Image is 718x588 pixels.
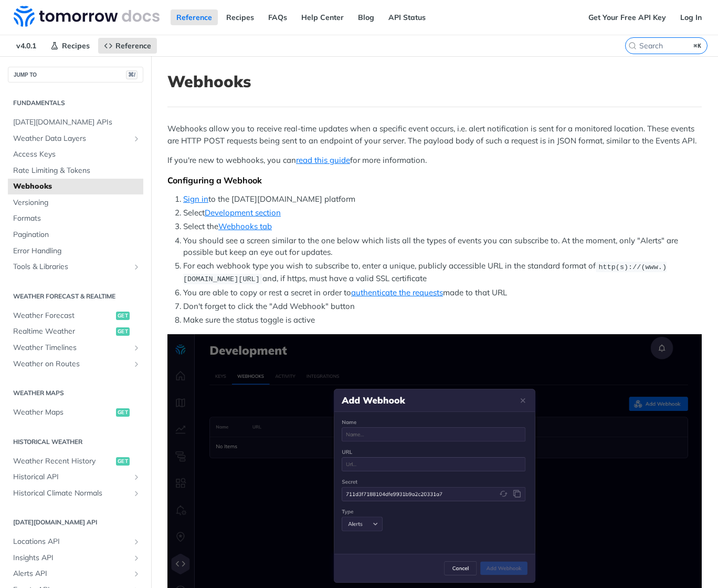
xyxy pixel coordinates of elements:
[98,38,157,54] a: Reference
[8,486,143,501] a: Historical Climate NormalsShow subpages for Historical Climate Normals
[13,311,113,321] span: Weather Forecast
[8,566,143,582] a: Alerts APIShow subpages for Alerts API
[13,166,141,176] span: Rate Limiting & Tokens
[13,117,141,128] span: [DATE][DOMAIN_NAME] APIs
[352,9,380,25] a: Blog
[296,155,350,165] a: read this guide
[183,314,702,326] li: Make sure the status toggle is active
[183,260,702,285] li: For each webhook type you wish to subscribe to, enter a unique, publicly accessible URL in the st...
[13,407,113,418] span: Weather Maps
[8,292,143,301] h2: Weather Forecast & realtime
[8,147,143,162] a: Access Keys
[295,9,350,25] a: Help Center
[8,115,143,130] a: [DATE][DOMAIN_NAME] APIs
[14,6,160,27] img: Tomorrow.io Weather API Docs
[13,359,130,369] span: Weather on Routes
[132,135,141,143] button: Show subpages for Weather Data Layers
[674,9,708,25] a: Log In
[167,123,702,147] p: Webhooks allow you to receive real-time updates when a specific event occurs, i.e. alert notifica...
[167,72,702,91] h1: Webhooks
[262,9,293,25] a: FAQs
[10,38,42,54] span: v4.0.1
[126,70,138,79] span: ⌘/
[583,9,672,25] a: Get Your Free API Key
[183,194,208,204] a: Sign in
[8,163,143,179] a: Rate Limiting & Tokens
[8,243,143,259] a: Error Handling
[13,213,141,224] span: Formats
[8,469,143,485] a: Historical APIShow subpages for Historical API
[132,554,141,562] button: Show subpages for Insights API
[13,456,113,467] span: Weather Recent History
[8,211,143,226] a: Formats
[45,38,96,54] a: Recipes
[62,41,90,50] span: Recipes
[132,538,141,546] button: Show subpages for Locations API
[183,287,702,299] li: You are able to copy or rest a secret in order to made to that URL
[8,550,143,566] a: Insights APIShow subpages for Insights API
[116,312,130,320] span: get
[132,344,141,352] button: Show subpages for Weather Timelines
[13,343,130,353] span: Weather Timelines
[183,221,702,233] li: Select the
[132,360,141,368] button: Show subpages for Weather on Routes
[13,230,141,240] span: Pagination
[13,326,113,337] span: Realtime Weather
[183,235,702,259] li: You should see a screen similar to the one below which lists all the types of events you can subs...
[116,327,130,336] span: get
[205,208,281,218] a: Development section
[691,40,704,51] kbd: ⌘K
[13,133,130,144] span: Weather Data Layers
[183,207,702,219] li: Select
[132,263,141,271] button: Show subpages for Tools & Libraries
[8,131,143,147] a: Weather Data LayersShow subpages for Weather Data Layers
[220,9,260,25] a: Recipes
[8,195,143,211] a: Versioning
[13,262,130,272] span: Tools & Libraries
[8,388,143,398] h2: Weather Maps
[13,246,141,256] span: Error Handling
[8,67,143,82] button: JUMP TO⌘/
[183,193,702,205] li: to the [DATE][DOMAIN_NAME] platform
[171,9,218,25] a: Reference
[8,437,143,447] h2: Historical Weather
[115,41,151,50] span: Reference
[13,149,141,160] span: Access Keys
[8,534,143,550] a: Locations APIShow subpages for Locations API
[183,301,702,313] li: Don't forget to click the "Add Webhook" button
[8,259,143,275] a: Tools & LibrariesShow subpages for Tools & Libraries
[8,518,143,527] h2: [DATE][DOMAIN_NAME] API
[8,324,143,339] a: Realtime Weatherget
[167,175,702,185] div: Configuring a Webhook
[13,569,130,579] span: Alerts API
[13,181,141,192] span: Webhooks
[116,457,130,466] span: get
[116,408,130,417] span: get
[8,453,143,469] a: Weather Recent Historyget
[8,308,143,324] a: Weather Forecastget
[13,488,130,499] span: Historical Climate Normals
[132,489,141,498] button: Show subpages for Historical Climate Normals
[351,287,443,297] a: authenticate the requests
[183,263,667,283] span: http(s)://(www.)[DOMAIN_NAME][URL]
[13,472,130,482] span: Historical API
[218,221,272,231] a: Webhooks tab
[13,198,141,208] span: Versioning
[13,537,130,547] span: Locations API
[8,356,143,372] a: Weather on RoutesShow subpages for Weather on Routes
[13,553,130,563] span: Insights API
[167,154,702,167] p: If you're new to webhooks, you can for more information.
[132,473,141,481] button: Show subpages for Historical API
[383,9,431,25] a: API Status
[8,405,143,420] a: Weather Mapsget
[8,179,143,194] a: Webhooks
[8,227,143,243] a: Pagination
[8,340,143,356] a: Weather TimelinesShow subpages for Weather Timelines
[628,42,637,50] svg: Search
[8,98,143,108] h2: Fundamentals
[132,570,141,578] button: Show subpages for Alerts API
